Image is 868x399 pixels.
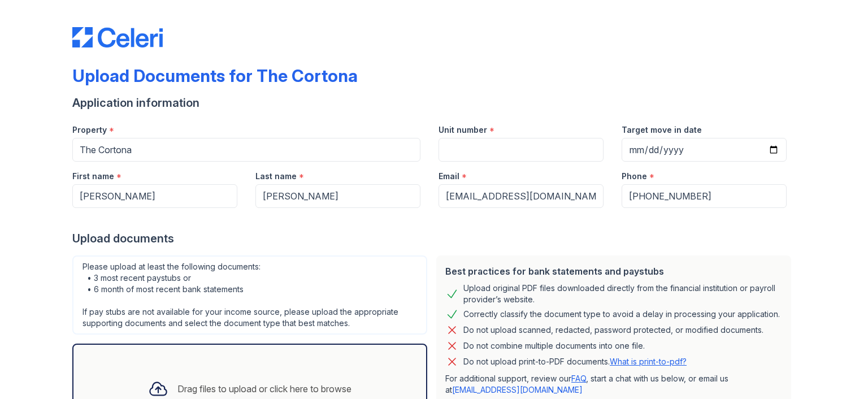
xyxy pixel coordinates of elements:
label: First name [72,171,114,182]
div: Upload documents [72,231,796,246]
label: Last name [255,171,297,182]
p: For additional support, review our , start a chat with us below, or email us at [445,373,782,396]
div: Upload original PDF files downloaded directly from the financial institution or payroll provider’... [463,283,782,305]
div: Do not combine multiple documents into one file. [463,339,645,353]
label: Property [72,124,107,136]
div: Do not upload scanned, redacted, password protected, or modified documents. [463,323,763,337]
div: Please upload at least the following documents: • 3 most recent paystubs or • 6 month of most rec... [72,255,427,335]
a: [EMAIL_ADDRESS][DOMAIN_NAME] [452,385,583,394]
div: Application information [72,95,796,111]
div: Correctly classify the document type to avoid a delay in processing your application. [463,307,780,321]
p: Do not upload print-to-PDF documents. [463,356,687,367]
a: FAQ [571,374,586,383]
label: Phone [622,171,647,182]
label: Unit number [439,124,487,136]
div: Best practices for bank statements and paystubs [445,264,782,278]
a: What is print-to-pdf? [610,357,687,366]
div: Upload Documents for The Cortona [72,66,358,86]
div: Drag files to upload or click here to browse [177,382,351,396]
img: CE_Logo_Blue-a8612792a0a2168367f1c8372b55b34899dd931a85d93a1a3d3e32e68fde9ad4.png [72,27,163,47]
label: Target move in date [622,124,702,136]
label: Email [439,171,459,182]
